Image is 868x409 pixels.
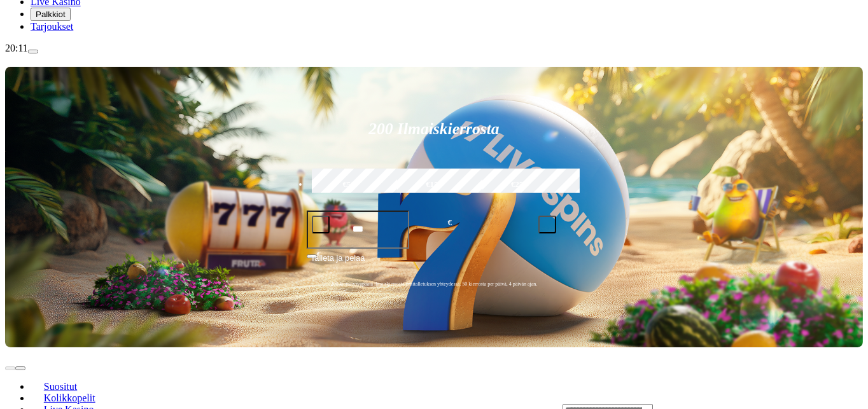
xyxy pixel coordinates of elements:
button: next slide [15,366,25,370]
button: menu [28,50,38,53]
label: €50 [309,167,389,204]
span: Talleta ja pelaa [311,252,365,275]
span: Palkkiot [36,10,66,19]
label: €250 [479,167,559,204]
button: prev slide [5,366,15,370]
span: Suositut [39,381,82,392]
a: Suositut [31,377,90,396]
button: minus icon [312,216,330,233]
span: 20:11 [5,43,28,53]
span: € [448,217,452,229]
button: Palkkiot [31,8,71,21]
button: Talleta ja pelaa [307,251,561,275]
label: €150 [394,167,474,204]
a: Tarjoukset [31,21,73,32]
button: plus icon [538,216,556,233]
span: € [317,250,321,258]
a: Kolikkopelit [31,389,108,408]
span: Kolikkopelit [39,392,101,403]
